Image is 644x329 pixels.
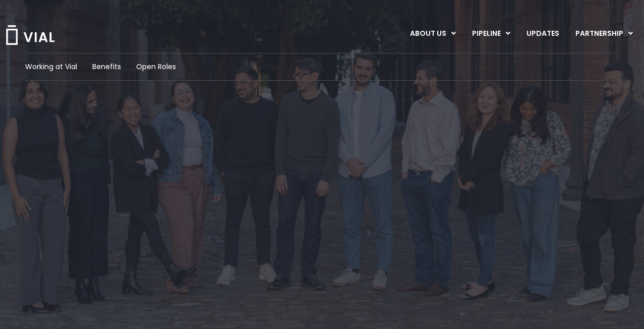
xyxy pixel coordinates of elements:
a: Open Roles [136,62,176,72]
a: Benefits [92,62,121,72]
a: PIPELINEMenu Toggle [464,25,518,42]
a: ABOUT USMenu Toggle [402,25,463,42]
a: UPDATES [518,25,567,42]
a: Working at Vial [25,62,77,72]
img: Vial Logo [5,25,55,45]
a: PARTNERSHIPMenu Toggle [567,25,641,42]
